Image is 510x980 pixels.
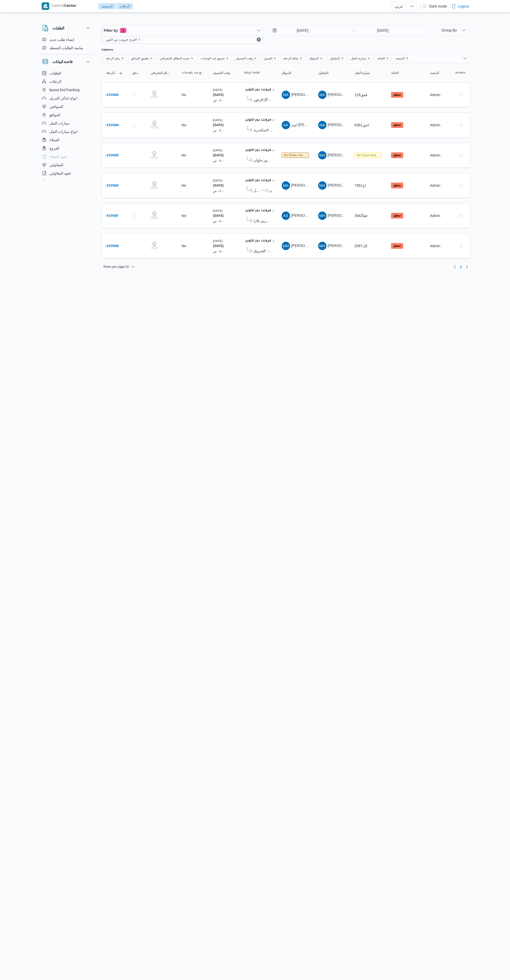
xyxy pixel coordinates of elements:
span: السواق [282,71,291,75]
span: MA [319,121,325,129]
span: المقاول [330,55,340,61]
span: [PERSON_NAME] [PERSON_NAME] [328,183,389,187]
button: الرحلات [116,3,133,9]
small: ٠٧:٠٠ ص [213,159,225,162]
span: Group By [442,28,457,32]
button: عقود المقاولين [40,169,93,177]
span: تجميع عدد الوحدات [198,55,231,61]
span: وقت التحميل [213,71,230,75]
span: الرحلات [49,78,61,85]
span: تحديد النطاق الجغرافى [160,55,190,61]
button: Remove سيارة النقل from selection in this group [367,57,370,60]
b: معلق [393,124,401,127]
span: العميل [264,55,272,61]
button: الرئيسيه [98,3,117,9]
div: No [182,213,186,218]
span: AA [283,121,288,129]
input: Press the down key to open a popover containing a calendar. [269,25,329,36]
span: رقم الرحلة; Sorted in descending order [106,71,118,75]
span: [PERSON_NAME] [291,213,321,218]
button: Remove العميل from selection in this group [273,57,276,60]
div: → [352,29,355,32]
button: Remove وقت التحميل from selection in this group [254,57,257,60]
div: Ameir Ahmad Abobkar Muhammad Muhammad Alamghaza [282,121,290,129]
button: Open list of options [463,56,467,60]
button: انواع اماكن التنزيل [40,94,93,102]
div: قاعدة البيانات [38,69,95,182]
span: العملاء [49,137,59,143]
button: Logout [450,1,471,11]
button: Remove رقم الرحلة from selection in this group [121,57,124,60]
small: [DATE] [213,118,223,122]
span: متابعة الطلبات النشطة [49,45,84,51]
button: المنصه [428,69,442,77]
span: إنشاء طلب جديد [49,36,74,43]
button: المقاول [316,69,347,77]
span: اجق6361 [355,123,369,127]
button: Rows per page:10 [102,264,137,270]
b: Center [64,4,77,8]
svg: Sorted in descending order [119,71,123,75]
button: Actions [457,212,465,220]
button: Actions [457,242,465,250]
button: الحاله [389,69,423,77]
span: وقت التحميل [233,55,259,61]
b: [DATE] [213,154,224,158]
button: تطبيق السائق [130,69,143,77]
button: المواقع [40,111,93,119]
small: [DATE] [213,209,223,212]
small: [DATE] [213,239,223,243]
div: Muhammad Altijana Hamid Aisa [282,91,290,99]
button: Remove [256,36,262,43]
div: Muhammad Abadalamunam HIshm Isamaail [318,121,326,129]
b: معلق [393,94,401,97]
span: سيارات النقل [49,120,70,126]
span: السواق [309,55,319,61]
a: #331683 [106,152,119,159]
b: فرونت دور اكتوبر [245,209,271,213]
button: السواق [280,69,311,77]
span: معلق [391,122,403,128]
span: امير [PERSON_NAME] [PERSON_NAME] [291,123,360,127]
div: Martdha Muhammad Alhusan Yousf [282,242,290,250]
b: # 331685 [106,94,119,97]
button: Next page [464,264,470,270]
button: إنشاء طلب جديد [40,35,93,44]
span: [PERSON_NAME] [PERSON_NAME] [328,92,389,97]
span: معلق [391,213,403,219]
button: Actions [457,91,465,99]
span: [PERSON_NAME] [PERSON_NAME] [328,213,389,218]
input: Press the down key to open a popover containing a calendar. [357,25,409,36]
small: ١٠:٤٨ م [273,208,282,212]
b: فرونت دور اكتوبر [245,118,271,122]
span: الفروع [49,145,59,151]
span: المواقع [49,112,60,118]
span: Logout [458,3,469,9]
span: Admin [430,153,440,157]
div: Muhammad Hasani Muhammad Ibrahem [318,181,326,190]
span: MA [283,181,289,190]
span: [PERSON_NAME] [291,244,321,248]
button: السواقين [40,102,93,111]
span: سيارة النقل [348,55,373,61]
span: المقاول [318,71,328,75]
a: #331684 [106,122,119,129]
button: layout.liveTracking [40,86,93,94]
span: [PERSON_NAME] [PERSON_NAME] [328,153,389,157]
button: Filter by1 active filters [102,25,263,36]
b: # 331682 [106,184,119,188]
span: تحديد النطاق الجغرافى [158,55,196,61]
button: المقاولين [40,161,93,169]
button: Actions [457,151,465,159]
span: MA [319,91,325,99]
span: السواقين [49,103,63,110]
span: [PERSON_NAME] [PERSON_NAME] [328,123,389,127]
button: سيارة النقل [352,69,384,77]
small: [DATE] [213,148,223,152]
span: MM [283,242,289,250]
span: عقود العملاء [49,153,68,160]
button: الطلبات [42,25,91,31]
span: 1 active filters [120,28,126,33]
span: عقود المقاولين [49,170,72,176]
span: انواع سيارات النقل [49,128,78,135]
